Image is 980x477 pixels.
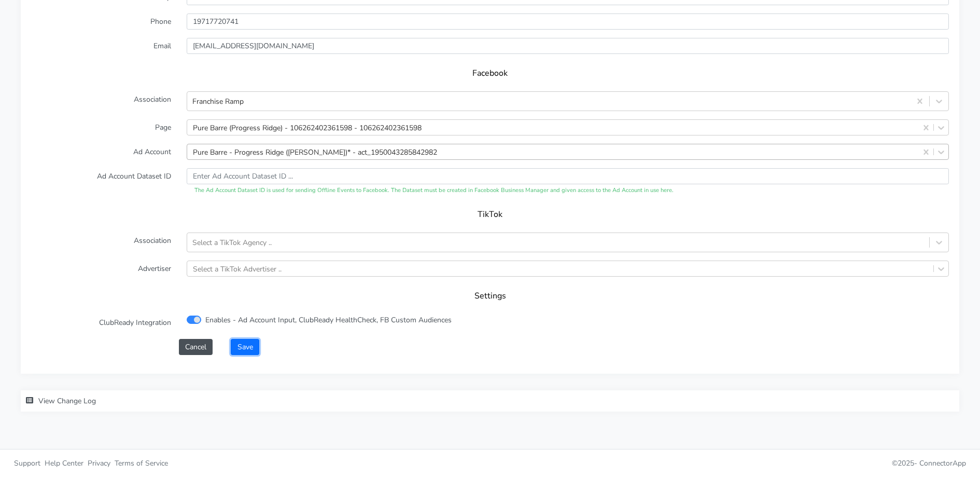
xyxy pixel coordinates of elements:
h5: Settings [41,291,939,301]
div: The Ad Account Dataset ID is used for sending Offline Events to Facebook. The Dataset must be cre... [187,186,949,195]
label: Association [23,91,179,111]
span: Terms of Service [115,458,168,468]
label: Phone [23,13,179,30]
label: Ad Account [23,144,179,160]
span: View Change Log [38,396,96,406]
input: Enter phone ... [187,13,949,30]
span: Help Center [45,458,83,468]
div: Select a TikTok Advertiser .. [193,263,282,274]
label: Page [23,119,179,135]
span: ConnectorApp [919,458,966,468]
div: Franchise Ramp [192,96,244,107]
label: ClubReady Integration [23,315,179,331]
button: Cancel [179,339,213,355]
label: Email [23,38,179,54]
label: Advertiser [23,261,179,277]
div: Pure Barre - Progress Ridge ([PERSON_NAME])* - act_1950043285842982 [193,146,437,157]
label: Enables - Ad Account Input, ClubReady HealthCheck, FB Custom Audiences [205,315,452,325]
h5: TikTok [41,210,939,220]
h5: Facebook [41,69,939,78]
label: Association [23,233,179,252]
span: Privacy [88,458,110,468]
div: Select a TikTok Agency .. [192,237,272,248]
input: Enter Email ... [187,38,949,54]
span: Support [14,458,40,468]
label: Ad Account Dataset ID [23,168,179,195]
div: Pure Barre (Progress Ridge) - 106262402361598 - 106262402361598 [193,122,422,133]
button: Save [231,339,259,355]
p: © 2025 - [498,458,966,469]
input: Enter Ad Account Dataset ID ... [187,168,949,184]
